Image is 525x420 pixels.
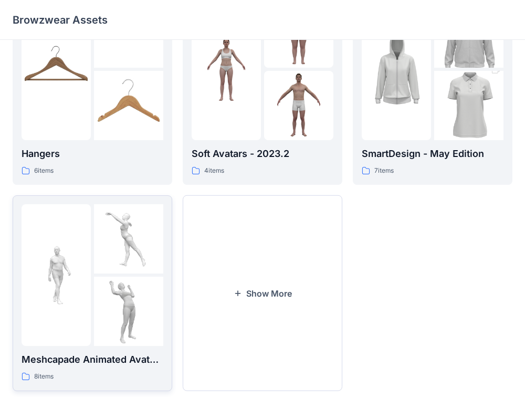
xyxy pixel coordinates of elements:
[22,240,91,310] img: folder 1
[22,146,163,161] p: Hangers
[34,165,54,176] p: 6 items
[434,54,503,157] img: folder 3
[34,371,54,382] p: 8 items
[22,35,91,104] img: folder 1
[362,17,431,121] img: folder 1
[94,71,163,140] img: folder 3
[94,204,163,274] img: folder 2
[13,13,108,27] p: Browzwear Assets
[13,195,172,391] a: folder 1folder 2folder 3Meshcapade Animated Avatars8items
[204,165,224,176] p: 4 items
[94,277,163,346] img: folder 3
[264,71,333,140] img: folder 3
[362,146,503,161] p: SmartDesign - May Edition
[192,35,261,104] img: folder 1
[192,146,333,161] p: Soft Avatars - 2023.2
[374,165,394,176] p: 7 items
[183,195,342,391] button: Show More
[22,352,163,367] p: Meshcapade Animated Avatars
